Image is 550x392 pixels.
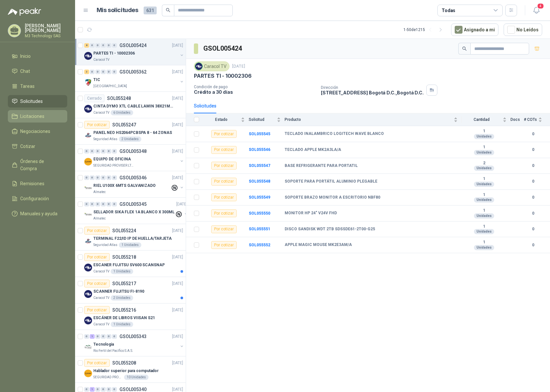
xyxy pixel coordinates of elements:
img: Company Logo [84,317,92,324]
div: Unidades [474,182,494,187]
div: 2 Unidades [111,295,133,301]
b: 2 [462,161,507,166]
div: 10 Unidades [124,375,149,380]
div: 0 [101,334,106,339]
div: 0 [84,334,89,339]
div: Unidades [474,197,494,203]
b: SOL055551 [249,227,270,231]
span: Remisiones [20,180,44,187]
p: EQUIPO DE OFICINA [93,156,131,162]
div: 0 [101,43,106,48]
p: [DATE] [172,122,183,128]
b: 0 [524,242,542,248]
p: M3 Technology SAS [25,34,67,38]
span: Cantidad [462,117,501,122]
p: TERMINAL F22/ID IP DE HUELLA/TARJETA [93,236,172,242]
b: SOPORTE BRAZO MONITOR A ESCRITORIO NBF80 [285,195,380,200]
a: Por cotizarSOL055224[DATE] Company LogoTERMINAL F22/ID IP DE HUELLA/TARJETASeguridad Atlas1 Unidades [75,224,186,251]
b: 1 [462,176,507,182]
img: Company Logo [84,237,92,245]
div: 8 [84,43,89,48]
span: Inicio [20,53,31,60]
span: search [462,46,467,51]
p: Almatec [93,189,106,195]
span: Manuales y ayuda [20,210,57,217]
b: SOPORTE PARA PORTÁTIL ALUMINIO PLEGABLE [285,179,377,184]
p: [DATE] [172,334,183,340]
div: Unidades [474,245,494,250]
p: Seguridad Atlas [93,137,118,142]
a: Inicio [8,50,67,62]
a: Solicitudes [8,95,67,107]
p: GSOL005362 [119,70,147,74]
p: GSOL005424 [119,43,147,48]
div: 0 [84,149,89,154]
b: 0 [524,210,542,217]
div: 0 [84,175,89,180]
div: 1 Unidades [119,242,141,248]
button: Asignado a mi [451,24,498,36]
button: No Leídos [504,24,542,36]
b: SOL055547 [249,163,270,168]
p: [DATE] [172,95,183,102]
div: Por cotizar [211,225,237,233]
a: 0 0 0 0 0 0 GSOL005346[DATE] Company LogoRIEL U100X 6MTS GALVANIZADOAlmatec [84,174,184,195]
div: 1 Unidades [111,269,133,274]
a: SOL055550 [249,211,270,216]
img: Company Logo [84,184,92,192]
div: Por cotizar [211,146,237,154]
p: SELLADOR SIKA FLEX 1A BLANCO X 300ML [93,209,175,215]
p: Condición de pago [194,85,316,89]
div: 0 [84,202,89,206]
div: 3 [84,70,89,74]
span: 4 [537,3,544,9]
p: Almatec [93,216,106,221]
div: 0 [106,387,111,392]
p: Hablador superior para computador [93,368,159,374]
h3: GSOL005424 [203,43,243,54]
span: Órdenes de Compra [20,158,61,172]
img: Company Logo [84,264,92,271]
b: SOL055545 [249,132,270,136]
div: Unidades [474,229,494,234]
span: Configuración [20,195,49,202]
div: 0 [90,149,95,154]
p: RIEL U100X 6MTS GALVANIZADO [93,183,156,189]
div: Por cotizar [84,306,110,314]
p: Caracol TV [93,295,109,301]
a: Chat [8,65,67,77]
b: TECLADO INALAMBRICO LOGITECH WAVE BLANCO [285,131,384,137]
img: Company Logo [84,131,92,139]
div: Unidades [474,166,494,171]
b: 0 [524,147,542,153]
h1: Mis solicitudes [97,6,138,15]
a: Licitaciones [8,110,67,122]
div: Por cotizar [211,162,237,170]
p: [GEOGRAPHIC_DATA] [93,84,127,89]
div: Por cotizar [211,209,237,217]
a: Tareas [8,80,67,92]
div: 0 [95,202,100,206]
p: [STREET_ADDRESS] Bogotá D.C. , Bogotá D.C. [321,90,423,95]
span: Solicitud [249,117,275,122]
div: Caracol TV [194,61,229,71]
div: Unidades [474,213,494,219]
div: 0 [95,70,100,74]
p: Caracol TV [93,269,109,274]
b: 0 [524,178,542,185]
div: 0 [101,202,106,206]
div: 0 [90,175,95,180]
span: Estado [203,117,240,122]
a: SOL055548 [249,179,270,184]
b: 1 [462,192,507,198]
p: Tecnologia [93,341,114,348]
a: 0 1 0 0 0 0 GSOL005343[DATE] Company LogoTecnologiaRio Fertil del Pacífico S.A.S. [84,333,184,353]
span: 631 [144,7,157,14]
div: Por cotizar [84,359,110,367]
div: 0 [106,149,111,154]
div: 0 [106,202,111,206]
div: 0 [106,175,111,180]
div: 1 [90,334,95,339]
img: Company Logo [84,52,92,60]
span: Producto [285,117,452,122]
